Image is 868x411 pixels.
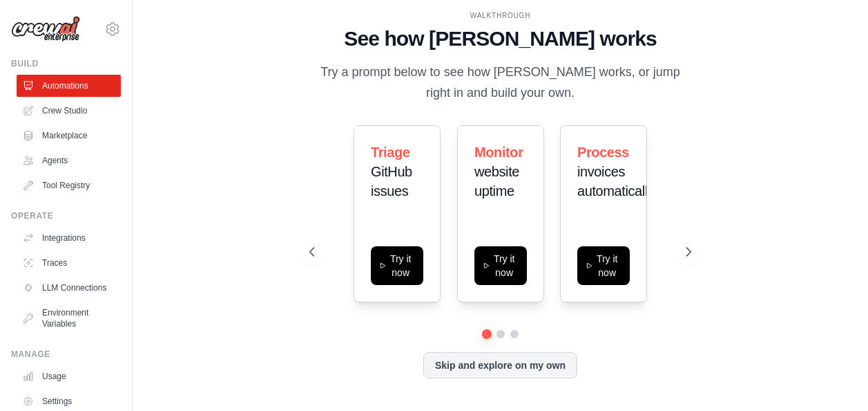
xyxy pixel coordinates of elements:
[17,75,121,97] a: Automations
[11,16,80,42] img: Logo
[309,10,691,21] div: WALKTHROUGH
[577,246,630,285] button: Try it now
[17,277,121,299] a: LLM Connections
[11,210,121,221] div: Operate
[309,26,691,51] h1: See how [PERSON_NAME] works
[17,100,121,122] a: Crew Studio
[577,145,629,160] span: Process
[371,164,412,199] span: GitHub issues
[17,174,121,197] a: Tool Registry
[474,145,523,160] span: Monitor
[17,149,121,172] a: Agents
[17,252,121,274] a: Traces
[371,246,423,285] button: Try it now
[17,125,121,147] a: Marketplace
[474,246,527,285] button: Try it now
[17,365,121,387] a: Usage
[11,349,121,360] div: Manage
[474,164,519,199] span: website uptime
[371,145,410,160] span: Triage
[799,345,868,411] iframe: Chat Widget
[423,352,577,378] button: Skip and explore on my own
[17,227,121,249] a: Integrations
[11,58,121,69] div: Build
[17,302,121,335] a: Environment Variables
[577,164,655,199] span: invoices automatically
[309,62,691,103] p: Try a prompt below to see how [PERSON_NAME] works, or jump right in and build your own.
